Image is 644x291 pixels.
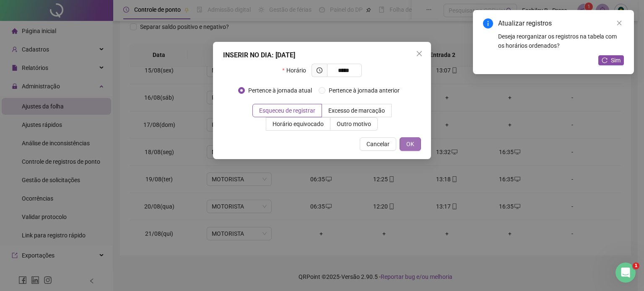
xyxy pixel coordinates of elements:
div: Deseja reorganizar os registros na tabela com os horários ordenados? [498,32,624,50]
span: info-circle [483,18,493,28]
label: Horário [282,64,311,77]
span: Horário equivocado [273,121,324,127]
span: 1 [633,263,639,269]
span: Pertence à jornada atual [245,86,315,95]
button: Close [413,47,426,60]
span: Sim [611,56,621,65]
span: Excesso de marcação [328,107,385,114]
span: OK [406,139,414,149]
span: Outro motivo [337,121,371,127]
div: INSERIR NO DIA : [DATE] [223,50,421,60]
span: Cancelar [366,139,390,149]
span: close [416,50,423,57]
span: Pertence à jornada anterior [325,86,403,95]
span: reload [602,57,608,63]
a: Close [615,18,624,28]
button: Cancelar [360,137,396,151]
div: Atualizar registros [498,18,624,28]
span: clock-circle [317,67,322,73]
button: Sim [598,55,624,65]
span: Esqueceu de registrar [259,107,315,114]
span: close [616,20,622,26]
iframe: Intercom live chat [615,263,636,283]
button: OK [400,137,421,151]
